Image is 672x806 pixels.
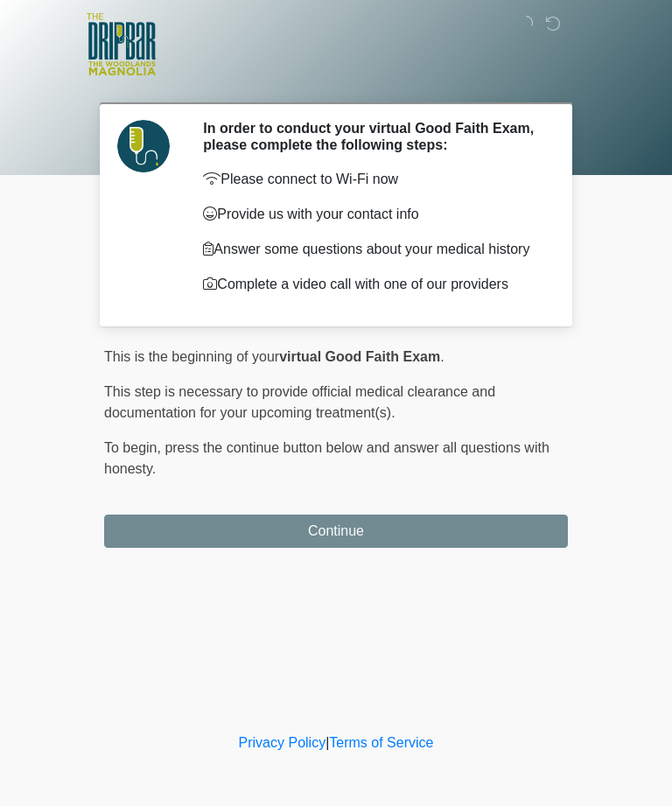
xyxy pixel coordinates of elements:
span: To begin, [104,440,164,455]
strong: virtual Good Faith Exam [279,349,440,364]
span: This is the beginning of your [104,349,279,364]
p: Provide us with your contact info [203,204,542,225]
p: Complete a video call with one of our providers [203,274,542,295]
p: Please connect to Wi-Fi now [203,169,542,190]
img: The DripBar - Magnolia Logo [87,13,156,77]
p: Answer some questions about your medical history [203,239,542,260]
a: Terms of Service [329,735,433,750]
span: press the continue button below and answer all questions with honesty. [104,440,549,476]
a: Privacy Policy [239,735,326,750]
h2: In order to conduct your virtual Good Faith Exam, please complete the following steps: [203,120,542,153]
img: Agent Avatar [117,120,170,172]
button: Continue [104,515,568,548]
span: This step is necessary to provide official medical clearance and documentation for your upcoming ... [104,384,495,420]
a: | [325,735,329,750]
span: . [440,349,444,364]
